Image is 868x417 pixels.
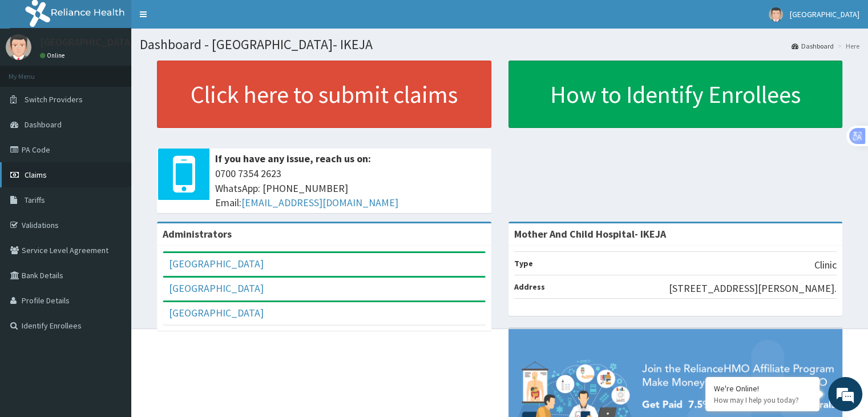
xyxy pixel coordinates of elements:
span: Claims [25,170,47,180]
a: Click here to submit claims [157,61,491,128]
strong: Mother And Child Hospital- IKEJA [514,227,666,240]
span: [GEOGRAPHIC_DATA] [790,9,859,19]
h1: Dashboard - [GEOGRAPHIC_DATA]- IKEJA [140,37,859,52]
a: [EMAIL_ADDRESS][DOMAIN_NAME] [241,196,398,209]
p: Clinic [814,258,837,272]
a: Dashboard [792,41,834,51]
b: Administrators [163,227,232,240]
img: User Image [6,34,31,60]
div: We're Online! [714,383,811,394]
a: [GEOGRAPHIC_DATA] [169,257,264,270]
a: [GEOGRAPHIC_DATA] [169,282,264,295]
b: If you have any issue, reach us on: [215,152,371,165]
b: Address [514,282,545,292]
span: Dashboard [25,119,62,130]
a: How to Identify Enrollees [508,61,843,128]
p: [GEOGRAPHIC_DATA] [40,37,134,47]
span: 0700 7354 2623 WhatsApp: [PHONE_NUMBER] Email: [215,166,486,210]
p: [STREET_ADDRESS][PERSON_NAME]. [669,281,837,296]
p: How may I help you today? [714,395,811,405]
li: Here [835,41,859,51]
a: [GEOGRAPHIC_DATA] [169,306,264,319]
b: Type [514,258,533,268]
a: Online [40,51,67,59]
span: Tariffs [25,195,45,205]
img: User Image [769,7,783,22]
span: Switch Providers [25,94,83,105]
